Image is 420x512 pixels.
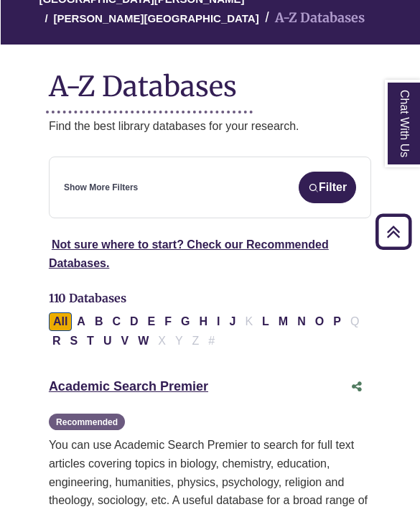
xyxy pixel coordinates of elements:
a: Show More Filters [64,181,138,195]
div: Alpha-list to filter by first letter of database name [49,315,365,346]
button: Filter Results D [126,312,143,331]
button: Filter Results S [65,332,82,350]
button: Filter Results G [177,312,194,331]
button: Filter Results B [90,312,108,331]
span: Recommended [49,414,125,430]
button: Filter Results O [311,312,328,331]
a: [PERSON_NAME][GEOGRAPHIC_DATA] [54,10,259,24]
button: Filter Results C [108,312,125,331]
a: Not sure where to start? Check our Recommended Databases. [49,238,329,269]
button: Filter Results L [258,312,274,331]
button: Filter Results N [293,312,310,331]
button: Filter Results R [48,332,65,350]
button: Filter Results T [83,332,98,350]
a: Academic Search Premier [49,379,208,394]
button: Filter Results M [274,312,292,331]
button: Filter Results W [134,332,153,350]
button: Filter [299,172,356,203]
button: Filter Results I [213,312,224,331]
button: Filter Results J [225,312,241,331]
button: Filter Results F [160,312,176,331]
button: Filter Results U [99,332,116,350]
a: Back to Top [370,222,416,241]
button: Filter Results E [144,312,160,331]
button: Filter Results V [116,332,133,350]
button: Filter Results H [195,312,212,331]
h1: A-Z Databases [49,59,371,103]
button: All [49,312,72,331]
span: 110 Databases [49,291,126,305]
button: Filter Results A [73,312,90,331]
p: Find the best library databases for your research. [49,117,371,136]
button: Filter Results P [329,312,345,331]
button: Share this database [342,373,371,401]
li: A-Z Databases [259,8,365,29]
